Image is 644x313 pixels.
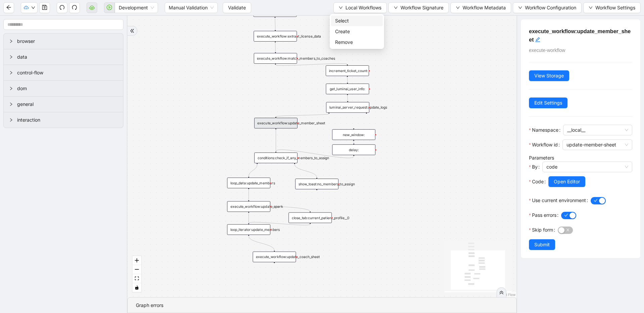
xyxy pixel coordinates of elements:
span: Skip form [532,226,553,234]
a: React Flow attribution [498,293,516,297]
span: code [546,162,628,172]
button: fit view [132,274,141,283]
span: cloud-upload [24,5,29,10]
span: Workflow id [532,141,558,148]
span: Workflow Metadata [463,4,506,11]
span: Workflow Settings [595,4,635,11]
div: execute_workflow:update_member_sheet [254,118,298,128]
span: Workflow Signature [400,4,443,11]
span: down [589,6,593,10]
span: Local Workflows [345,4,381,11]
button: zoom out [132,265,141,274]
button: save [39,2,50,13]
button: zoom in [132,256,141,265]
span: plus-circle [271,266,278,273]
span: cloud-server [89,5,95,10]
span: arrow-left [6,5,11,10]
div: show_toast:no_members_to_assign [295,179,338,189]
span: right [9,118,13,122]
span: update-member-sheet [567,140,628,150]
span: redo [72,5,77,10]
div: loop_data:update_members [227,178,270,188]
span: down [456,6,460,10]
span: Namespace [532,126,558,134]
span: Development [119,3,154,13]
span: Code [532,178,544,185]
span: double-right [499,290,504,295]
span: save [42,5,47,10]
div: luminai_server_request:update_logsplus-circle [326,102,369,113]
span: Use current environment [532,197,586,204]
span: edit [535,37,540,42]
button: downWorkflow Settings [583,2,641,13]
span: right [9,39,13,43]
div: get_luminai_user_info: [326,83,369,94]
span: undo [59,5,65,10]
span: View Storage [534,72,564,79]
span: Select [335,17,379,24]
label: Parameters [529,155,554,161]
span: right [9,55,13,59]
div: close_tab:current_patient_profile__0 [288,212,332,223]
div: delay: [332,144,375,155]
button: cloud-server [87,2,97,13]
div: increment_ticket_count: [326,65,369,76]
h5: execute_workflow:update_member_sheet [529,27,632,44]
button: toggle interactivity [132,283,141,292]
span: down [31,6,35,10]
button: downLocal Workflows [333,2,387,13]
span: double-right [130,28,135,33]
span: dom [17,85,118,92]
button: Submit [529,239,555,250]
div: conditions:check_if_any_members_to_assign [254,152,298,163]
div: new_window: [332,129,375,140]
div: click to edit id [535,36,540,44]
button: arrow-left [3,2,14,13]
button: undo [57,2,67,13]
span: execute-workflow [529,48,565,53]
span: Workflow Configuration [525,4,576,11]
div: execute_workflow:extract_coach_data [254,6,297,17]
button: Open Editor [548,176,585,187]
button: redo [69,2,80,13]
div: execute_workflow:match_members_to_coaches [254,53,297,64]
span: Manual Validation [169,3,214,13]
button: cloud-uploaddown [21,2,38,13]
span: right [9,71,13,75]
span: Remove [335,39,379,46]
div: execute_workflow:extract_license_data [254,31,297,42]
div: general [4,97,123,112]
button: downWorkflow Signature [388,2,449,13]
span: plus-circle [363,117,370,124]
span: Create [335,28,379,35]
span: right [9,102,13,106]
div: loop_iterator:update_members [227,224,270,235]
div: data [4,49,123,65]
span: Pass errors [532,211,556,219]
span: down [394,6,398,10]
div: luminai_server_request:update_logs [326,102,369,113]
g: Edge from conditions:check_if_any_members_to_assign to loop_data:update_members [249,164,257,176]
span: control-flow [17,69,118,76]
span: data [17,53,118,61]
span: Validate [228,4,246,11]
div: control-flow [4,65,123,80]
g: Edge from luminai_server_request:update_logs to execute_workflow:update_member_sheet [276,114,329,117]
div: Graph errors [136,302,508,309]
button: View Storage [529,70,569,81]
div: interaction [4,112,123,128]
span: browser [17,38,118,45]
span: interaction [17,116,118,124]
div: show_toast:no_members_to_assignplus-circle [295,179,338,189]
div: dom [4,81,123,96]
div: browser [4,34,123,49]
